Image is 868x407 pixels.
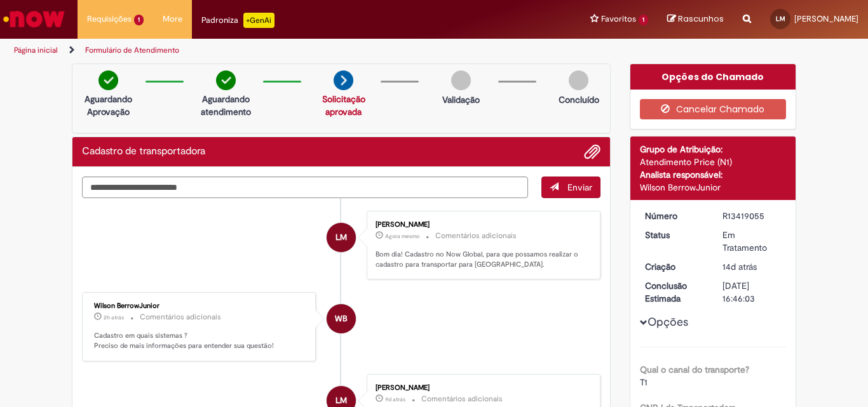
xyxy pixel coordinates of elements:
[385,396,405,403] time: 19/08/2025 22:26:38
[376,221,587,229] div: [PERSON_NAME]
[87,13,132,25] span: Requisições
[639,15,648,25] span: 1
[82,177,528,198] textarea: Digite sua mensagem aqui...
[385,396,405,403] span: 9d atrás
[201,13,275,28] div: Padroniza
[635,229,714,241] dt: Status
[640,377,648,388] span: T1
[667,13,724,25] a: Rascunhos
[134,15,144,25] span: 1
[94,331,306,350] p: Cadastro em quais sistemas ? Preciso de mais informações para entender sua questão!
[104,314,124,321] time: 28/08/2025 09:43:43
[78,93,139,118] p: Aguardando Aprovação
[630,64,796,90] div: Opções do Chamado
[722,261,757,272] time: 14/08/2025 17:51:29
[435,230,517,241] small: Comentários adicionais
[243,13,275,28] p: +GenAi
[98,70,118,90] img: check-circle-green.png
[85,45,179,55] a: Formulário de Atendimento
[722,279,782,305] div: [DATE] 16:46:03
[640,364,749,375] b: Qual o canal do transporte?
[140,312,221,323] small: Comentários adicionais
[385,232,419,240] span: Agora mesmo
[385,232,419,240] time: 28/08/2025 11:38:12
[163,13,182,25] span: More
[794,13,858,24] span: [PERSON_NAME]
[635,260,714,273] dt: Criação
[722,260,782,273] div: 14/08/2025 17:51:29
[322,93,365,117] a: Solicitação aprovada
[336,222,347,253] span: LM
[327,304,356,333] div: Wilson BerrowJunior
[451,70,471,90] img: img-circle-grey.png
[722,229,782,254] div: Em Tratamento
[601,13,636,25] span: Favoritos
[104,314,124,321] span: 2h atrás
[216,70,236,90] img: check-circle-green.png
[640,99,787,119] button: Cancelar Chamado
[334,70,353,90] img: arrow-next.png
[442,93,480,106] p: Validação
[10,39,569,62] ul: Trilhas de página
[640,143,787,156] div: Grupo de Atribuição:
[640,181,787,194] div: Wilson BerrowJunior
[635,279,714,305] dt: Conclusão Estimada
[635,210,714,222] dt: Número
[584,143,600,160] button: Adicionar anexos
[640,156,787,168] div: Atendimento Price (N1)
[722,261,757,272] span: 14d atrás
[14,45,58,55] a: Página inicial
[421,394,503,404] small: Comentários adicionais
[327,223,356,252] div: Luciana Marcelino Monteiro
[541,177,600,198] button: Enviar
[569,70,588,90] img: img-circle-grey.png
[678,13,724,25] span: Rascunhos
[559,93,599,106] p: Concluído
[776,15,785,23] span: LM
[567,182,592,193] span: Enviar
[195,93,257,118] p: Aguardando atendimento
[722,210,782,222] div: R13419055
[1,6,67,32] img: ServiceNow
[640,168,787,181] div: Analista responsável:
[376,384,587,392] div: [PERSON_NAME]
[335,304,348,334] span: WB
[94,302,306,310] div: Wilson BerrowJunior
[82,146,205,157] h2: Cadastro de transportadora Histórico de tíquete
[376,250,587,269] p: Bom dia! Cadastro no Now Global, para que possamos realizar o cadastro para transportar para [GEO...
